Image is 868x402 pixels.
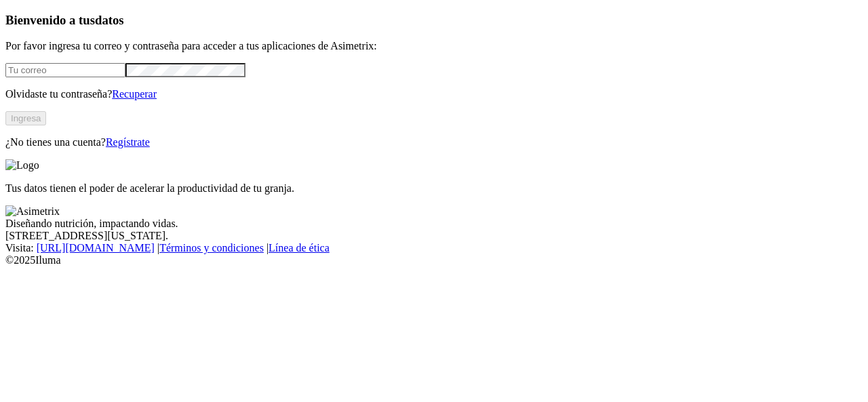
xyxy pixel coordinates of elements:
[5,111,46,125] button: Ingresa
[95,13,124,27] span: datos
[5,230,863,242] div: [STREET_ADDRESS][US_STATE].
[5,136,863,148] p: ¿No tienes una cuenta?
[106,136,150,148] a: Regístrate
[269,242,330,254] a: Línea de ética
[159,242,264,254] a: Términos y condiciones
[5,88,863,100] p: Olvidaste tu contraseña?
[112,88,157,100] a: Recuperar
[5,205,60,218] img: Asimetrix
[5,254,863,266] div: © 2025 Iluma
[5,13,863,28] h3: Bienvenido a tus
[5,40,863,52] p: Por favor ingresa tu correo y contraseña para acceder a tus aplicaciones de Asimetrix:
[5,182,863,195] p: Tus datos tienen el poder de acelerar la productividad de tu granja.
[5,218,863,230] div: Diseñando nutrición, impactando vidas.
[5,242,863,254] div: Visita : | |
[37,242,155,254] a: [URL][DOMAIN_NAME]
[5,159,39,172] img: Logo
[5,63,125,77] input: Tu correo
